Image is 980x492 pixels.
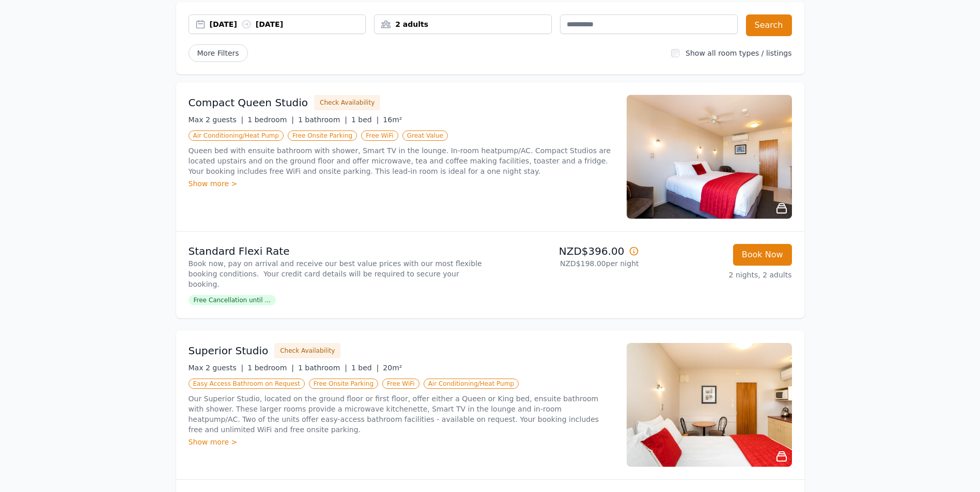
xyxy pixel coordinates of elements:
span: Free Onsite Parking [309,379,378,389]
p: Standard Flexi Rate [189,244,486,258]
span: 16m² [383,116,402,124]
p: Book now, pay on arrival and receive our best value prices with our most flexible booking conditi... [189,258,486,289]
button: Book Now [733,244,792,266]
span: Air Conditioning/Heat Pump [424,379,519,389]
span: Free Cancellation until ... [189,295,276,305]
span: 1 bedroom | [247,364,294,372]
h3: Compact Queen Studio [189,95,308,110]
span: Free WiFi [382,379,419,389]
span: Free WiFi [361,130,398,141]
span: Max 2 guests | [189,116,244,124]
span: Air Conditioning/Heat Pump [189,130,284,141]
div: 2 adults [375,19,551,29]
span: 1 bathroom | [298,116,347,124]
span: Easy Access Bathroom on Request [189,379,305,389]
p: Our Superior Studio, located on the ground floor or first floor, offer either a Queen or King bed... [189,393,614,435]
div: [DATE] [DATE] [210,19,366,29]
p: 2 nights, 2 adults [647,270,792,280]
button: Search [746,14,792,36]
button: Check Availability [314,95,380,110]
p: NZD$396.00 [494,244,639,258]
label: Show all room types / listings [686,49,791,57]
div: Show more > [189,178,614,189]
span: 1 bed | [351,116,379,124]
span: 1 bedroom | [247,116,294,124]
button: Check Availability [274,343,340,358]
span: 1 bed | [351,364,379,372]
p: Queen bed with ensuite bathroom with shower, Smart TV in the lounge. In-room heatpump/AC. Compact... [189,145,614,176]
span: Great Value [402,130,448,141]
span: More Filters [189,44,248,62]
span: 20m² [383,364,402,372]
span: Free Onsite Parking [288,130,357,141]
h3: Superior Studio [189,343,269,358]
p: NZD$198.00 per night [494,258,639,269]
span: 1 bathroom | [298,364,347,372]
div: Show more > [189,437,614,447]
span: Max 2 guests | [189,364,244,372]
